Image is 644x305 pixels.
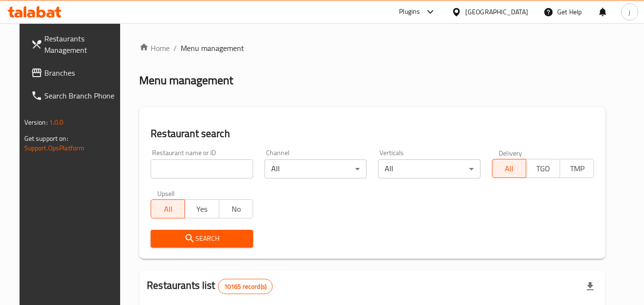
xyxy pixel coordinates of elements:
[579,275,602,298] div: Export file
[44,90,120,101] span: Search Branch Phone
[139,42,605,54] nav: breadcrumb
[189,202,215,216] span: Yes
[223,202,249,216] span: No
[181,42,244,54] span: Menu management
[218,279,273,294] div: Total records count
[465,7,528,17] div: [GEOGRAPHIC_DATA]
[158,233,245,245] span: Search
[139,73,233,88] h2: Menu management
[44,33,120,56] span: Restaurants Management
[530,162,556,176] span: TGO
[564,162,590,176] span: TMP
[218,282,272,291] span: 10165 record(s)
[184,199,219,218] button: Yes
[560,159,594,178] button: TMP
[151,230,253,247] button: Search
[399,6,420,18] div: Plugins
[265,159,367,178] div: All
[23,61,127,84] a: Branches
[496,162,522,176] span: All
[157,190,175,197] label: Upsell
[151,159,253,178] input: Search for restaurant name or ID..
[23,84,127,107] a: Search Branch Phone
[492,159,526,178] button: All
[147,278,273,294] h2: Restaurants list
[44,67,120,79] span: Branches
[629,7,630,17] span: j
[24,142,85,154] a: Support.OpsPlatform
[155,202,181,216] span: All
[24,116,48,128] span: Version:
[139,42,170,54] a: Home
[174,42,177,54] li: /
[499,149,522,156] label: Delivery
[378,159,480,178] div: All
[24,132,68,145] span: Get support on:
[526,159,560,178] button: TGO
[151,127,594,141] h2: Restaurant search
[23,27,127,61] a: Restaurants Management
[151,199,185,218] button: All
[49,116,64,128] span: 1.0.0
[219,199,253,218] button: No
